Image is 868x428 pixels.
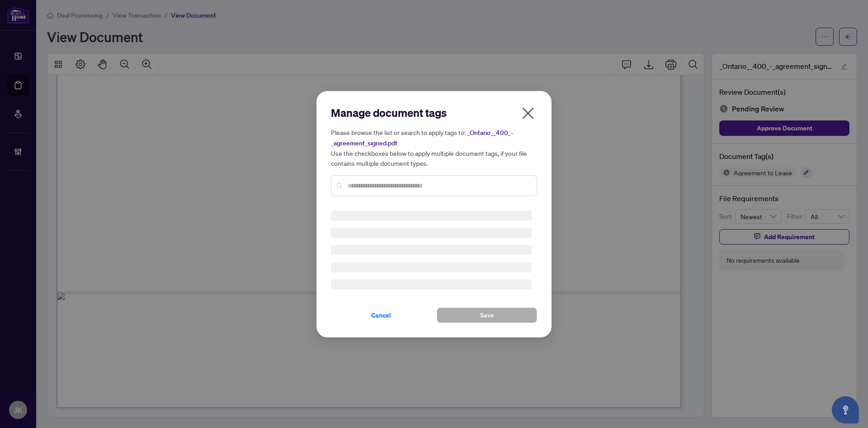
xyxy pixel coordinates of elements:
[437,308,537,323] button: Save
[331,106,537,120] h2: Manage document tags
[331,129,513,147] span: _Ontario__400_-_agreement_signed.pdf
[331,127,537,168] h5: Please browse the list or search to apply tags to: Use the checkboxes below to apply multiple doc...
[832,396,859,423] button: Open asap
[331,308,431,323] button: Cancel
[521,106,535,120] span: close
[371,308,391,322] span: Cancel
